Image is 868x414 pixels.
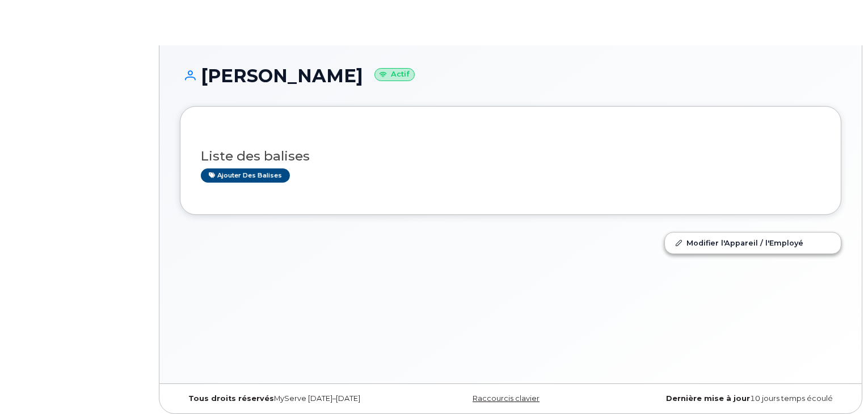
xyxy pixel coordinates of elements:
a: Ajouter des balises [201,168,290,183]
a: Raccourcis clavier [473,394,540,403]
strong: Dernière mise à jour [666,394,750,403]
div: 10 jours temps écoulé [621,394,841,403]
small: Actif [374,68,415,81]
div: MyServe [DATE]–[DATE] [180,394,401,403]
strong: Tous droits réservés [188,394,274,403]
h3: Liste des balises [201,149,820,163]
h1: [PERSON_NAME] [180,66,841,86]
a: Modifier l'Appareil / l'Employé [665,233,841,253]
